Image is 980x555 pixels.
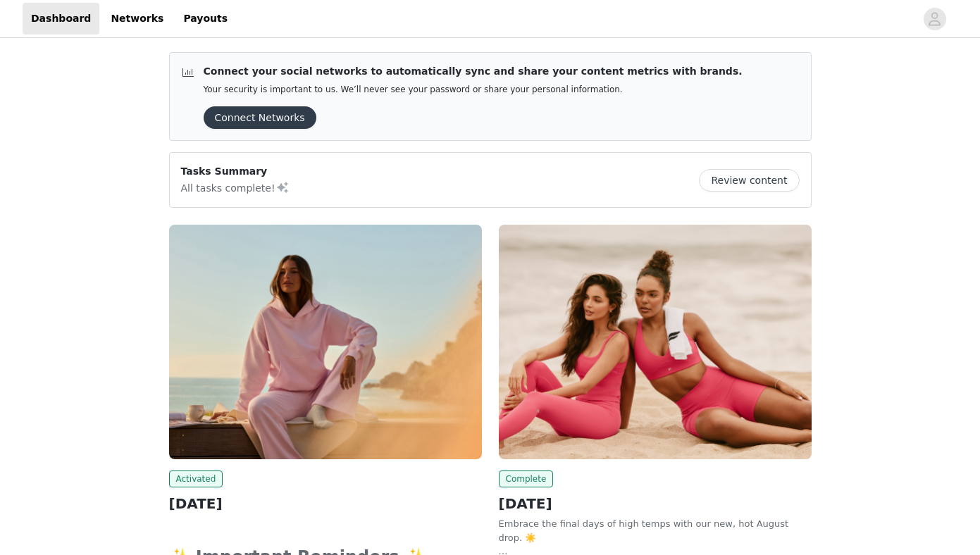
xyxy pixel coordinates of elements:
[181,164,290,179] p: Tasks Summary
[928,8,941,30] div: avatar
[169,493,482,514] h2: [DATE]
[169,225,482,459] img: Fabletics
[204,85,743,95] p: Your security is important to us. We’ll never see your password or share your personal information.
[699,169,799,192] button: Review content
[169,470,223,487] span: Activated
[499,225,812,459] img: Fabletics
[499,517,812,544] p: Embrace the final days of high temps with our new, hot August drop. ☀️
[175,3,236,35] a: Payouts
[102,3,172,35] a: Networks
[181,179,290,196] p: All tasks complete!
[204,64,743,79] p: Connect your social networks to automatically sync and share your content metrics with brands.
[499,470,554,487] span: Complete
[499,493,812,514] h2: [DATE]
[204,106,316,129] button: Connect Networks
[23,3,99,35] a: Dashboard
